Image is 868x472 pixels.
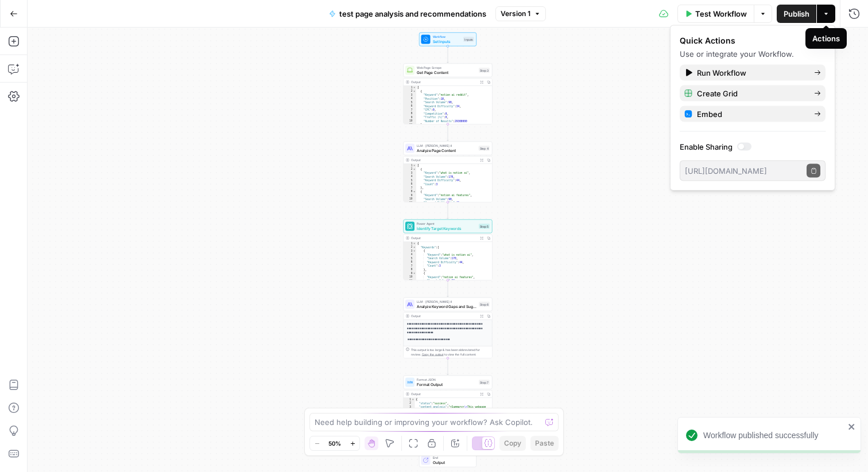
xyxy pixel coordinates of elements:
[404,97,416,101] div: 4
[404,33,493,46] div: WorkflowSet InputsInputs
[499,436,526,451] button: Copy
[535,438,554,448] span: Paste
[413,89,416,93] span: Toggle code folding, rows 2 through 11
[322,5,493,23] button: test page analysis and recommendations
[404,260,416,264] div: 6
[447,358,449,375] g: Edge from step_6 to step_7
[530,436,559,451] button: Paste
[404,89,416,93] div: 2
[433,455,472,460] span: End
[404,142,493,202] div: LLM · [PERSON_NAME] 4Analyze Page ContentStep 4Output[ { "Keyword":"what is notion ai", "Search V...
[417,147,476,153] span: Analyze Page Content
[404,376,493,436] div: Format JSONFormat OutputStep 7Output{ "status":"success", "content_analysis":"<Summary>\nThis web...
[404,112,416,116] div: 8
[447,202,449,219] g: Edge from step_4 to step_5
[479,380,490,385] div: Step 7
[404,201,416,205] div: 11
[404,454,493,467] div: EndOutput
[411,348,490,357] div: This output is too large & has been abbreviated for review. to view the full content.
[677,5,754,23] button: Test Workflow
[404,398,415,402] div: 1
[417,303,476,309] span: Analyze Keyword Gaps and Suggest Improvements
[404,298,493,358] div: LLM · [PERSON_NAME] 4Analyze Keyword Gaps and Suggest ImprovementsStep 6Output**** **** **** ****...
[417,69,476,75] span: Get Page Content
[695,8,747,19] span: Test Workflow
[697,88,805,99] span: Create Grid
[501,9,530,19] span: Version 1
[404,194,416,198] div: 9
[411,314,476,318] div: Output
[404,182,416,186] div: 6
[411,80,476,84] div: Output
[447,280,449,297] g: Edge from step_5 to step_6
[447,46,449,63] g: Edge from start to step_3
[411,236,476,240] div: Output
[339,8,486,19] span: test page analysis and recommendations
[848,422,856,431] button: close
[417,377,476,382] span: Format JSON
[463,37,474,42] div: Inputs
[404,167,416,171] div: 2
[328,439,341,448] span: 50%
[413,249,416,253] span: Toggle code folding, rows 3 through 8
[784,8,809,19] span: Publish
[404,104,416,108] div: 6
[404,171,416,175] div: 3
[404,190,416,194] div: 8
[417,225,476,231] span: Identify Target Keywords
[433,459,472,465] span: Output
[404,275,416,279] div: 10
[479,302,490,307] div: Step 6
[417,65,476,70] span: Web Page Scrape
[411,158,476,162] div: Output
[413,245,416,249] span: Toggle code folding, rows 2 through 88
[433,38,462,44] span: Set Inputs
[495,6,546,21] button: Version 1
[697,67,805,79] span: Run Workflow
[413,86,416,90] span: Toggle code folding, rows 1 through 12
[404,179,416,183] div: 5
[412,398,415,402] span: Toggle code folding, rows 1 through 4
[404,268,416,272] div: 8
[504,438,521,448] span: Copy
[411,392,476,396] div: Output
[404,272,416,276] div: 9
[413,164,416,168] span: Toggle code folding, rows 1 through 62
[404,186,416,190] div: 7
[680,35,826,46] div: Quick Actions
[417,143,476,148] span: LLM · [PERSON_NAME] 4
[404,264,416,268] div: 7
[413,190,416,194] span: Toggle code folding, rows 8 through 13
[404,257,416,261] div: 5
[422,353,444,356] span: Copy the output
[417,221,476,226] span: Power Agent
[404,108,416,112] div: 7
[404,401,415,405] div: 2
[703,430,844,441] div: Workflow published successfully
[413,272,416,276] span: Toggle code folding, rows 9 through 14
[404,197,416,201] div: 10
[680,141,826,153] label: Enable Sharing
[404,220,493,280] div: Power AgentIdentify Target KeywordsStep 5Output{ "Keywords":[ { "Keyword":"what is notion ai", "S...
[479,68,490,73] div: Step 3
[447,124,449,141] g: Edge from step_3 to step_4
[479,224,490,229] div: Step 5
[404,101,416,105] div: 5
[777,5,816,23] button: Publish
[413,167,416,171] span: Toggle code folding, rows 2 through 7
[404,64,493,124] div: Web Page ScrapeGet Page ContentStep 3Output[ { "Keyword":"notion ai reddit", "Position":18, "Sear...
[417,381,476,387] span: Format Output
[404,93,416,97] div: 3
[697,108,805,120] span: Embed
[680,49,794,58] span: Use or integrate your Workflow.
[413,242,416,246] span: Toggle code folding, rows 1 through 89
[404,164,416,168] div: 1
[404,242,416,246] div: 1
[404,86,416,90] div: 1
[417,299,476,304] span: LLM · [PERSON_NAME] 4
[404,123,416,127] div: 11
[479,146,490,151] div: Step 4
[404,253,416,257] div: 4
[433,34,462,39] span: Workflow
[404,175,416,179] div: 4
